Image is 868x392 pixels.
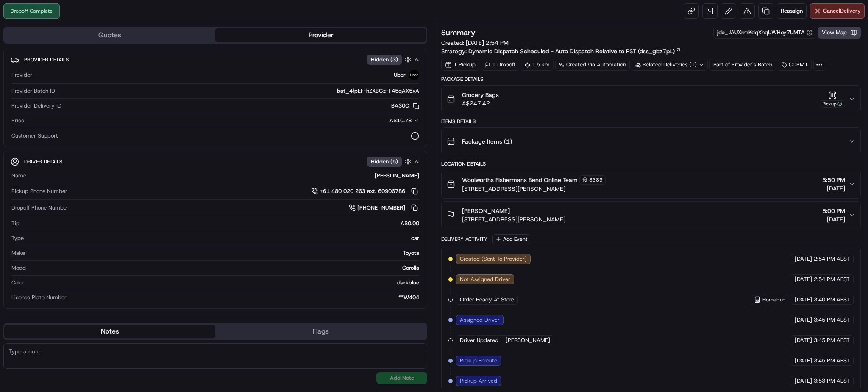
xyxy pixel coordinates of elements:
[814,296,850,304] span: 3:40 PM AEST
[11,52,420,66] button: Provider DetailsHidden (3)
[795,377,812,385] span: [DATE]
[30,264,419,272] div: Corolla
[822,207,845,215] span: 5:00 PM
[11,117,24,124] span: Price
[814,316,850,324] span: 3:45 PM AEST
[24,56,69,63] span: Provider Details
[762,296,785,303] span: HomeRun
[468,47,675,55] span: Dynamic Dispatch Scheduled - Auto Dispatch Relative to PST (dss_gbz7pL)
[441,39,509,47] span: Created:
[441,236,487,243] div: Delivery Activity
[462,185,606,193] span: [STREET_ADDRESS][PERSON_NAME]
[11,294,67,301] span: License Plate Number
[357,204,405,212] span: [PHONE_NUMBER]
[409,70,419,80] img: uber-new-logo.jpeg
[28,279,419,287] div: darkblue
[460,316,500,324] span: Assigned Driver
[215,325,426,338] button: Flags
[814,357,850,364] span: 3:45 PM AEST
[822,215,845,224] span: [DATE]
[462,176,578,184] span: Woolworths Fishermans Bend Online Team
[460,276,510,283] span: Not Assigned Driver
[441,29,476,36] h3: Summary
[814,276,850,283] span: 2:54 PM AEST
[442,128,860,155] button: Package Items (1)
[822,184,845,193] span: [DATE]
[820,91,845,108] button: Pickup
[442,86,860,113] button: Grocery BagsA$247.42Pickup
[11,188,67,195] span: Pickup Phone Number
[481,59,519,71] div: 1 Dropoff
[506,337,550,344] span: [PERSON_NAME]
[442,202,860,229] button: [PERSON_NAME][STREET_ADDRESS][PERSON_NAME]5:00 PM[DATE]
[466,39,509,47] span: [DATE] 2:54 PM
[11,204,69,212] span: Dropoff Phone Number
[441,59,479,71] div: 1 Pickup
[818,27,861,39] button: View Map
[441,47,681,55] div: Strategy:
[460,255,527,263] span: Created (Sent To Provider)
[441,118,861,125] div: Items Details
[11,155,420,168] button: Driver DetailsHidden (5)
[795,357,812,364] span: [DATE]
[462,215,565,224] span: [STREET_ADDRESS][PERSON_NAME]
[27,235,419,242] div: car
[814,377,850,385] span: 3:53 PM AEST
[11,264,27,272] span: Model
[367,156,413,167] button: Hidden (5)
[371,158,398,166] span: Hidden ( 5 )
[367,54,413,65] button: Hidden (3)
[337,87,419,95] span: bat_4fpEF-hZXBGz-T45qAX5xA
[795,276,812,283] span: [DATE]
[24,158,62,165] span: Driver Details
[810,3,865,19] button: CancelDelivery
[4,325,215,338] button: Notes
[823,7,861,15] span: Cancel Delivery
[460,357,497,364] span: Pickup Enroute
[311,187,419,196] a: +61 480 020 263 ext. 60906786
[777,3,807,19] button: Reassign
[589,177,603,183] span: 3389
[462,207,510,215] span: [PERSON_NAME]
[717,29,812,36] div: job_JAUXrmKdqXhqUWHoy7UMTA
[795,316,812,324] span: [DATE]
[632,59,708,71] div: Related Deliveries (1)
[492,234,530,244] button: Add Event
[460,377,497,385] span: Pickup Arrived
[28,249,419,257] div: Toyota
[215,28,426,42] button: Provider
[521,59,554,71] div: 1.5 km
[11,220,19,227] span: Tip
[320,188,405,195] span: +61 480 020 263 ext. 60906786
[460,337,498,344] span: Driver Updated
[394,71,406,79] span: Uber
[11,102,61,110] span: Provider Delivery ID
[795,296,812,304] span: [DATE]
[441,160,861,167] div: Location Details
[822,176,845,184] span: 3:50 PM
[555,59,630,71] a: Created via Automation
[349,203,419,213] a: [PHONE_NUMBER]
[389,117,412,124] span: A$10.78
[11,249,25,257] span: Make
[778,59,812,71] div: CDPM1
[11,172,26,179] span: Name
[795,337,812,344] span: [DATE]
[442,170,860,198] button: Woolworths Fishermans Bend Online Team3389[STREET_ADDRESS][PERSON_NAME]3:50 PM[DATE]
[391,102,419,110] button: BA30C
[4,28,215,42] button: Quotes
[11,235,24,242] span: Type
[345,117,419,124] button: A$10.78
[460,296,514,304] span: Order Ready At Store
[371,56,398,63] span: Hidden ( 3 )
[462,137,512,146] span: Package Items ( 1 )
[11,71,32,79] span: Provider
[30,172,419,179] div: [PERSON_NAME]
[795,255,812,263] span: [DATE]
[781,7,803,15] span: Reassign
[441,76,861,83] div: Package Details
[814,255,850,263] span: 2:54 PM AEST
